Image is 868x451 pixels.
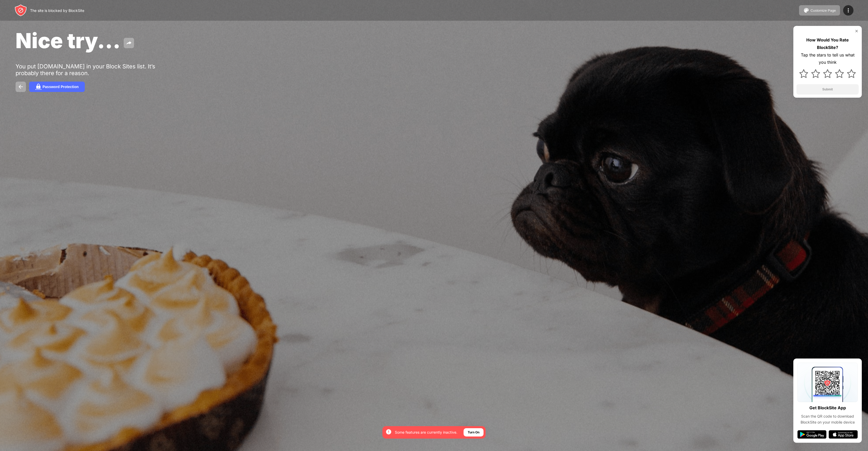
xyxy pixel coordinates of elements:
[803,7,809,13] img: pallet.svg
[829,430,858,439] img: app-store.svg
[796,51,859,66] div: Tap the stars to tell us what you think
[799,69,808,78] img: star.svg
[18,84,24,90] img: back.svg
[30,8,84,13] div: The site is blocked by BlockSite
[126,40,132,46] img: share.svg
[797,363,858,402] img: qrcode.svg
[847,69,856,78] img: star.svg
[16,28,121,53] span: Nice try...
[35,84,41,90] img: password.svg
[797,413,858,425] div: Scan the QR code to download BlockSite on your mobile device
[796,36,859,51] div: How Would You Rate BlockSite?
[29,82,85,92] button: Password Protection
[468,430,479,435] div: Turn On
[43,85,79,89] div: Password Protection
[823,69,832,78] img: star.svg
[809,404,846,412] div: Get BlockSite App
[386,429,392,435] img: error-circle-white.svg
[810,9,836,12] div: Customize Page
[16,63,176,76] div: You put [DOMAIN_NAME] in your Block Sites list. It’s probably there for a reason.
[15,4,27,17] img: header-logo.svg
[845,7,851,13] img: menu-icon.svg
[799,5,840,16] button: Customize Page
[797,430,827,439] img: google-play.svg
[796,84,859,95] button: Submit
[835,69,844,78] img: star.svg
[395,430,457,435] div: Some features are currently inactive.
[855,29,859,33] img: rate-us-close.svg
[811,69,820,78] img: star.svg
